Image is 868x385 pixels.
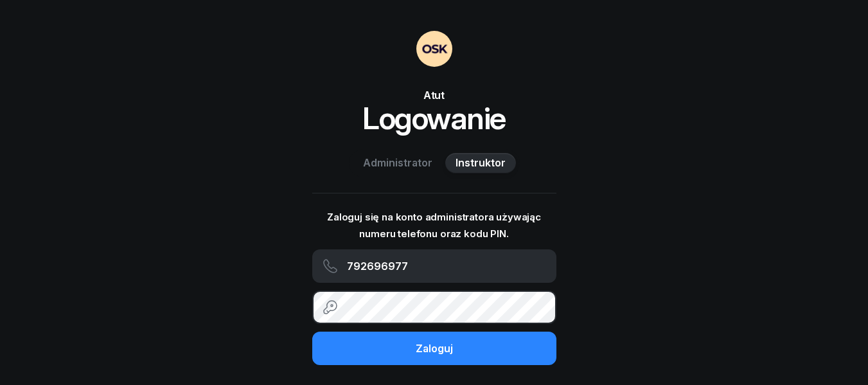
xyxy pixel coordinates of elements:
input: Numer telefonu (bez +48) [312,249,556,283]
button: Instruktor [445,153,516,174]
p: Zaloguj się na konto administratora używając numeru telefonu oraz kodu PIN. [312,209,556,242]
button: Zaloguj [312,332,556,365]
button: Administrator [353,153,443,174]
img: OSKAdmin [416,31,452,67]
div: Zaloguj [416,341,453,357]
span: Administrator [363,155,432,172]
div: Atut [312,87,556,103]
h1: Logowanie [312,103,556,134]
span: Instruktor [456,155,506,172]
